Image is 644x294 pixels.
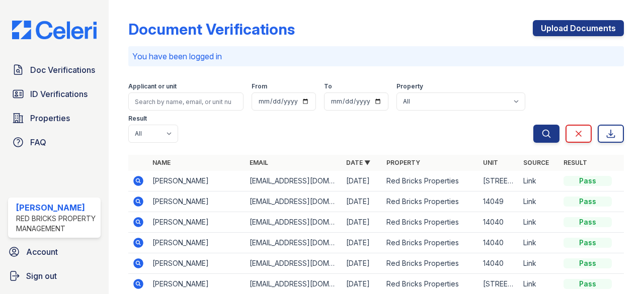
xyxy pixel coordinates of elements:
[563,238,612,248] div: Pass
[26,246,58,258] span: Account
[519,212,559,233] td: Link
[8,132,101,152] a: FAQ
[519,171,559,191] td: Link
[148,191,245,212] td: [PERSON_NAME]
[30,88,88,100] span: ID Verifications
[396,82,423,90] label: Property
[342,233,382,253] td: [DATE]
[479,233,519,253] td: 14040
[250,159,268,166] a: Email
[386,159,420,166] a: Property
[382,253,479,274] td: Red Bricks Properties
[563,176,612,186] div: Pass
[563,258,612,268] div: Pass
[8,60,101,80] a: Doc Verifications
[602,254,634,284] iframe: chat widget
[519,253,559,274] td: Link
[382,171,479,191] td: Red Bricks Properties
[148,233,245,253] td: [PERSON_NAME]
[246,171,342,191] td: [EMAIL_ADDRESS][DOMAIN_NAME]
[342,212,382,233] td: [DATE]
[128,82,177,90] label: Applicant or unit
[30,136,46,148] span: FAQ
[4,21,105,40] img: CE_Logo_Blue-a8612792a0a2168367f1c8372b55b34899dd931a85d93a1a3d3e32e68fde9ad4.png
[519,191,559,212] td: Link
[246,191,342,212] td: [EMAIL_ADDRESS][DOMAIN_NAME]
[148,253,245,274] td: [PERSON_NAME]
[4,242,105,262] a: Account
[519,233,559,253] td: Link
[479,191,519,212] td: 14049
[8,108,101,128] a: Properties
[533,20,624,36] a: Upload Documents
[382,233,479,253] td: Red Bricks Properties
[26,270,57,282] span: Sign out
[324,82,332,90] label: To
[479,253,519,274] td: 14040
[16,214,97,234] div: Red Bricks Property Management
[342,253,382,274] td: [DATE]
[128,115,147,123] label: Result
[8,84,101,104] a: ID Verifications
[382,212,479,233] td: Red Bricks Properties
[30,64,95,76] span: Doc Verifications
[16,202,97,214] div: [PERSON_NAME]
[382,191,479,212] td: Red Bricks Properties
[246,253,342,274] td: [EMAIL_ADDRESS][DOMAIN_NAME]
[128,20,295,38] div: Document Verifications
[148,212,245,233] td: [PERSON_NAME]
[152,159,171,166] a: Name
[246,212,342,233] td: [EMAIL_ADDRESS][DOMAIN_NAME]
[30,112,70,124] span: Properties
[563,159,587,166] a: Result
[342,191,382,212] td: [DATE]
[563,197,612,207] div: Pass
[563,217,612,227] div: Pass
[128,92,244,111] input: Search by name, email, or unit number
[523,159,549,166] a: Source
[479,212,519,233] td: 14040
[346,159,370,166] a: Date ▼
[252,82,267,90] label: From
[246,233,342,253] td: [EMAIL_ADDRESS][DOMAIN_NAME]
[479,171,519,191] td: [STREET_ADDRESS][PERSON_NAME]
[483,159,498,166] a: Unit
[563,279,612,289] div: Pass
[4,266,105,286] a: Sign out
[148,171,245,191] td: [PERSON_NAME]
[342,171,382,191] td: [DATE]
[132,50,620,62] p: You have been logged in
